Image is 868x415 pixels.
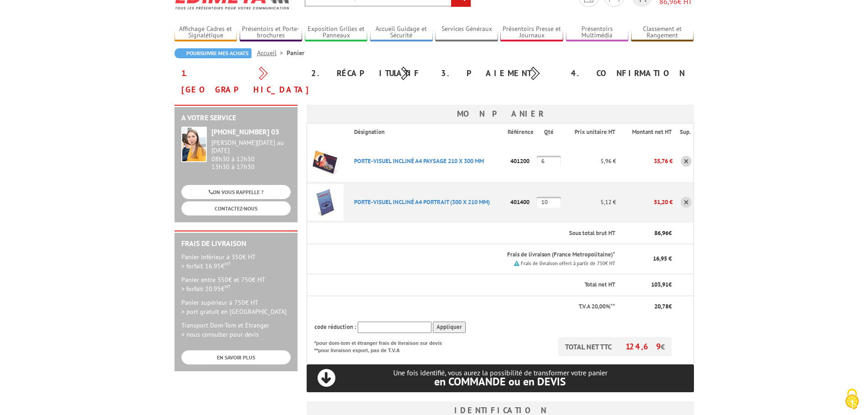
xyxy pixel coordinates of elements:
div: 3. Paiement [434,65,564,82]
span: > forfait 20.95€ [181,285,231,293]
h3: Mon panier [307,105,694,123]
p: 401400 [508,194,537,210]
div: [PERSON_NAME][DATE] au [DATE] [211,139,291,154]
span: 86,96 [654,229,668,237]
p: Panier entre 350€ et 750€ HT [181,275,291,293]
span: > forfait 16.95€ [181,262,231,270]
img: PORTE-VISUEL INCLINé A4 PAYSAGE 210 X 300 MM [307,143,344,179]
p: 401200 [508,153,537,169]
sup: HT [225,261,231,267]
th: Sous total brut HT [347,223,616,244]
img: widget-service.jpg [181,127,207,162]
a: EN SAVOIR PLUS [181,350,291,364]
p: Montant net HT [623,128,671,137]
a: ON VOUS RAPPELLE ? [181,185,291,199]
a: Présentoirs et Porte-brochures [240,25,303,40]
p: € [623,302,671,311]
p: € [623,281,671,289]
small: Frais de livraison offert à partir de 750€ HT [521,260,615,266]
p: € [623,229,671,238]
p: 51,20 € [616,194,672,210]
p: 5,12 € [563,194,616,210]
span: 124,69 [626,341,661,352]
div: 08h30 à 12h30 13h30 à 17h30 [211,139,291,170]
a: Poursuivre mes achats [175,48,252,58]
th: Qté [537,123,563,141]
a: PORTE-VISUEL INCLINé A4 PORTRAIT (300 X 210 MM) [354,198,490,206]
div: 2. Récapitulatif [304,65,434,82]
span: > port gratuit en [GEOGRAPHIC_DATA] [181,307,287,316]
th: Désignation [347,123,508,141]
h2: Frais de Livraison [181,240,291,248]
span: 103,91 [651,281,668,288]
p: *pour dom-tom et étranger frais de livraison sur devis **pour livraison export, pas de T.V.A [314,337,451,354]
div: 1. [GEOGRAPHIC_DATA] [175,65,304,98]
p: Total net HT [314,281,616,289]
span: > nous consulter pour devis [181,330,259,338]
strong: [PHONE_NUMBER] 03 [211,127,279,136]
img: Cookies (fenêtre modale) [841,388,863,410]
p: 35,76 € [616,153,672,169]
p: Panier supérieur à 750€ HT [181,298,291,316]
a: PORTE-VISUEL INCLINé A4 PAYSAGE 210 X 300 MM [354,157,484,165]
p: T.V.A 20,00%** [314,302,616,311]
div: 4. Confirmation [564,65,694,82]
a: Présentoirs Presse et Journaux [500,25,563,40]
p: Transport Dom-Tom et Etranger [181,321,291,339]
span: en COMMANDE ou en DEVIS [434,374,566,389]
input: Appliquer [433,322,466,333]
a: Présentoirs Multimédia [566,25,629,40]
h2: A votre service [181,114,291,122]
p: TOTAL NET TTC € [558,337,672,356]
a: Exposition Grilles et Panneaux [305,25,368,40]
span: 20,78 [654,302,668,310]
span: 16,95 € [653,255,672,262]
p: Frais de livraison (France Metropolitaine)* [354,251,616,259]
img: PORTE-VISUEL INCLINé A4 PORTRAIT (300 X 210 MM) [307,184,344,220]
a: Classement et Rangement [631,25,694,40]
a: Affichage Cadres et Signalétique [175,25,237,40]
li: Panier [287,48,304,57]
a: Services Généraux [435,25,498,40]
sup: HT [225,283,231,290]
p: Une fois identifié, vous aurez la possibilité de transformer votre panier [307,369,694,387]
th: Sup. [673,123,693,141]
img: picto.png [514,261,519,266]
a: Accueil Guidage et Sécurité [370,25,433,40]
p: Référence [508,128,536,137]
button: Cookies (fenêtre modale) [836,384,868,415]
span: code réduction : [314,323,356,331]
p: Panier inférieur à 350€ HT [181,252,291,271]
p: Prix unitaire HT [570,128,616,137]
a: Accueil [257,49,287,57]
p: 5,96 € [563,153,616,169]
a: CONTACTEZ-NOUS [181,201,291,215]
